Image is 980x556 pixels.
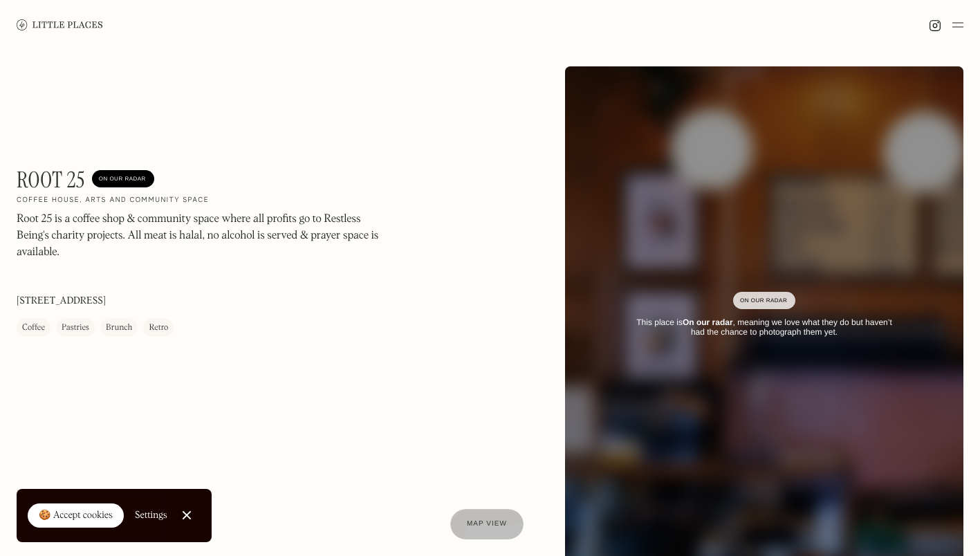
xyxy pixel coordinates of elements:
div: Retro [149,322,168,335]
h2: Coffee house, arts and community space [17,196,209,206]
span: Map view [467,520,507,528]
a: Close Cookie Popup [173,501,201,529]
div: 🍪 Accept cookies [39,509,113,523]
div: On Our Radar [740,294,788,308]
p: Root 25 is a coffee shop & community space where all profits go to Restless Being's charity proje... [17,212,390,261]
div: Settings [135,510,167,520]
p: [STREET_ADDRESS] [17,295,106,309]
div: This place is , meaning we love what they do but haven’t had the chance to photograph them yet. [629,317,900,337]
h1: Root 25 [17,167,85,193]
div: Brunch [106,322,132,335]
div: On Our Radar [99,172,147,186]
div: Pastries [62,322,89,335]
strong: On our radar [683,317,733,327]
a: 🍪 Accept cookies [28,503,124,528]
a: Map view [450,509,524,539]
div: Close Cookie Popup [186,515,187,516]
div: Coffee [22,322,45,335]
p: ‍ [17,268,390,285]
a: Settings [135,500,167,531]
